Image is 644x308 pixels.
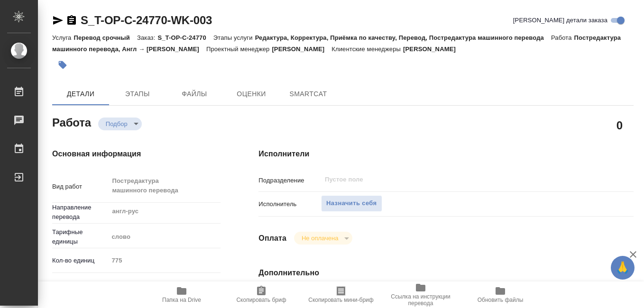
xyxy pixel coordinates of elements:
button: Папка на Drive [142,281,221,308]
button: Не оплачена [299,234,341,242]
span: 🙏 [615,258,631,278]
span: SmartCat [285,88,331,100]
p: Заказ: [137,34,157,41]
p: Общая тематика [52,281,108,290]
p: Подразделение [258,176,321,185]
p: Исполнитель [258,199,321,209]
p: [PERSON_NAME] [272,45,331,53]
p: Кол-во единиц [52,256,108,265]
span: [PERSON_NAME] детали заказа [513,16,607,25]
p: Тарифные единицы [52,227,108,246]
span: Скопировать бриф [236,297,286,303]
button: Скопировать ссылку [66,15,77,26]
button: Скопировать ссылку для ЯМессенджера [52,15,64,26]
p: Вид работ [52,182,108,191]
button: Скопировать мини-бриф [301,281,381,308]
a: S_T-OP-C-24770-WK-003 [81,14,212,27]
div: Техника [108,277,221,293]
p: Перевод срочный [74,34,137,41]
p: Проектный менеджер [206,45,272,53]
span: Детали [58,88,103,100]
div: Подбор [98,118,142,130]
button: Обновить файлы [460,281,540,308]
p: Клиентские менеджеры [331,45,403,53]
button: Ссылка на инструкции перевода [381,281,460,308]
p: [PERSON_NAME] [403,45,463,53]
button: Скопировать бриф [221,281,301,308]
h4: Оплата [258,233,286,244]
span: Ссылка на инструкции перевода [386,293,455,307]
span: Обновить файлы [478,297,524,303]
p: Редактура, Корректура, Приёмка по качеству, Перевод, Постредактура машинного перевода [255,34,551,41]
h2: 0 [616,117,623,133]
span: Папка на Drive [162,297,201,303]
span: Назначить себя [326,198,377,209]
button: Подбор [103,120,130,128]
div: Подбор [294,232,352,245]
p: Направление перевода [52,203,108,222]
p: Работа [551,34,574,41]
span: Файлы [172,88,217,100]
h4: Основная информация [52,148,221,160]
input: Пустое поле [324,174,580,185]
span: Оценки [229,88,274,100]
span: Этапы [115,88,160,100]
p: Этапы услуги [213,34,255,41]
h4: Дополнительно [258,267,634,279]
p: S_T-OP-C-24770 [157,34,213,41]
button: Назначить себя [321,195,382,212]
div: слово [108,229,221,245]
h4: Исполнители [258,148,634,160]
p: Услуга [52,34,74,41]
h2: Работа [52,113,91,130]
button: Добавить тэг [52,54,73,75]
input: Пустое поле [108,254,221,267]
span: Скопировать мини-бриф [308,297,373,303]
button: 🙏 [611,256,635,280]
